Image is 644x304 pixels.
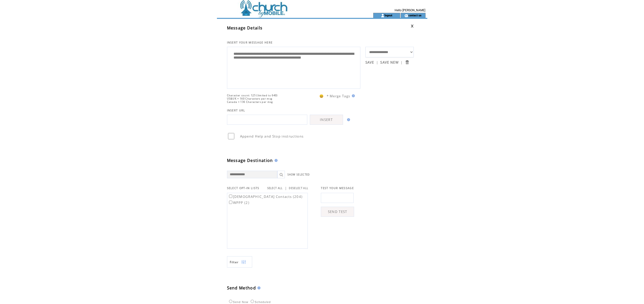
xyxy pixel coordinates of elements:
a: DESELECT ALL [289,187,308,190]
span: Send Method [227,285,256,291]
span: | [376,60,378,65]
a: logout [385,14,392,17]
input: [DEMOGRAPHIC_DATA] Contacts (204) [229,195,232,198]
img: contact_us_icon.gif [404,14,408,18]
span: Show filters [230,260,239,264]
span: TEST YOUR MESSAGE [321,186,354,190]
a: SEND TEST [321,207,354,217]
label: WPPP (2) [228,200,250,205]
input: WPPP (2) [229,201,232,204]
img: filters.png [241,256,246,268]
label: [DEMOGRAPHIC_DATA] Contacts (204) [228,194,303,199]
img: account_icon.gif [381,14,385,18]
span: * Merge Tags [327,94,350,98]
a: SAVE [365,60,374,65]
label: Scheduled [249,300,271,303]
span: | [285,186,287,190]
a: SAVE NEW [380,60,399,65]
span: Message Details [227,25,263,31]
a: Filter [227,256,252,268]
input: Scheduled [251,300,254,303]
a: INSERT [310,115,343,125]
a: SELECT ALL [267,187,283,190]
label: Send Now [228,300,248,303]
a: SHOW SELECTED [287,173,310,176]
input: Submit [405,60,409,65]
span: Message Destination [227,158,273,163]
input: Send Now [229,300,232,303]
img: help.gif [346,118,350,121]
span: Character count: 125 (limited to 640) [227,94,278,97]
span: 😀 [319,94,324,98]
img: help.gif [256,286,260,289]
span: SELECT OPT-IN LISTS [227,186,259,190]
span: | [401,60,403,65]
span: Append Help and Stop instructions [240,134,304,139]
span: INSERT URL [227,109,245,112]
span: Hello [PERSON_NAME] [395,9,425,12]
span: US&UK = 160 Characters per msg [227,97,273,100]
span: INSERT YOUR MESSAGE HERE [227,41,273,44]
span: Canada = 136 Characters per msg [227,100,273,104]
a: contact us [408,14,422,17]
img: help.gif [350,94,355,97]
img: help.gif [273,159,278,162]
